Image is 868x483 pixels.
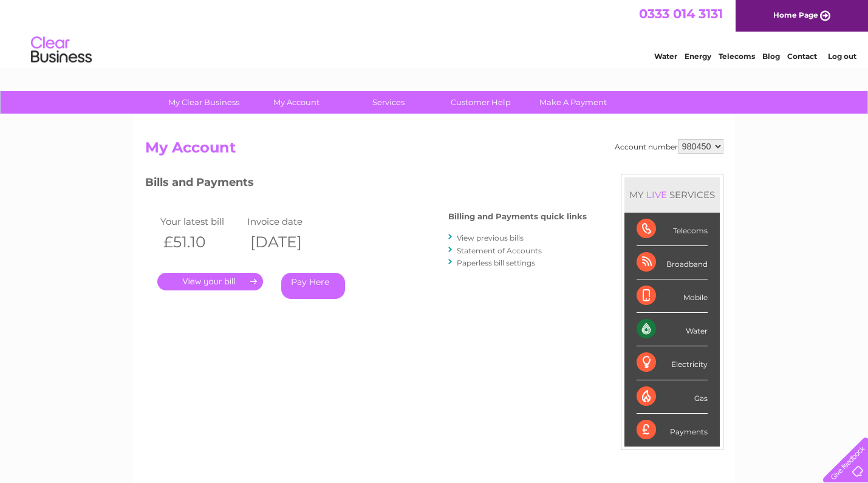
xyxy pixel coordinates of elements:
h2: My Account [145,139,723,162]
div: Water [637,313,708,346]
th: £51.10 [157,230,245,255]
a: Pay Here [281,273,345,299]
a: Log out [828,52,856,61]
div: Gas [637,380,708,414]
a: My Clear Business [154,91,254,114]
a: Statement of Accounts [457,246,542,255]
a: . [157,273,263,290]
div: LIVE [644,189,669,200]
div: Electricity [637,346,708,380]
div: MY SERVICES [624,177,720,212]
a: Energy [685,52,711,61]
td: Invoice date [244,213,332,230]
a: Water [654,52,677,61]
h4: Billing and Payments quick links [448,212,587,221]
div: Telecoms [637,213,708,246]
a: Customer Help [431,91,531,114]
div: Broadband [637,246,708,279]
h3: Bills and Payments [145,174,587,195]
div: Account number [615,139,723,154]
a: Blog [762,52,780,61]
img: logo.png [30,32,92,69]
a: Paperless bill settings [457,258,535,267]
a: View previous bills [457,233,524,242]
div: Mobile [637,279,708,313]
a: Contact [787,52,817,61]
th: [DATE] [244,230,332,255]
a: Services [338,91,439,114]
div: Clear Business is a trading name of Verastar Limited (registered in [GEOGRAPHIC_DATA] No. 3667643... [148,7,722,59]
a: Make A Payment [523,91,623,114]
a: 0333 014 3131 [639,6,723,21]
div: Payments [637,414,708,447]
a: Telecoms [719,52,755,61]
td: Your latest bill [157,213,245,230]
a: My Account [246,91,346,114]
